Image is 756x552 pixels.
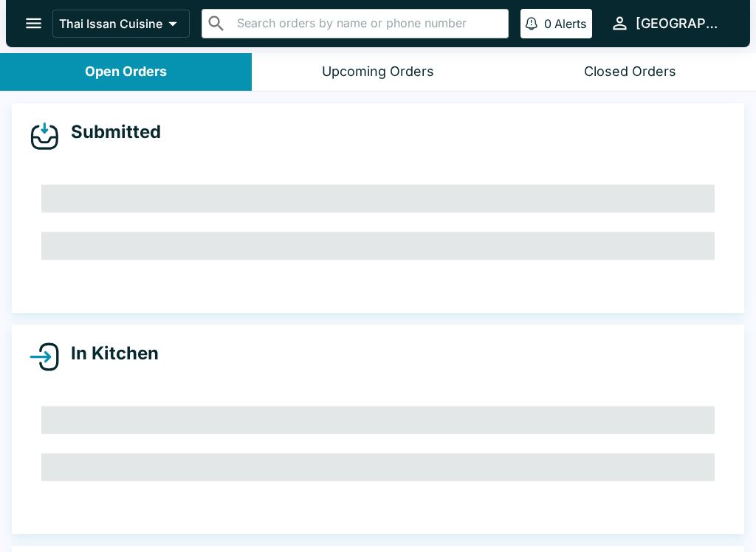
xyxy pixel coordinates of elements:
[544,16,551,31] p: 0
[59,16,162,31] p: Thai Issan Cuisine
[233,13,502,34] input: Search orders by name or phone number
[85,63,167,80] div: Open Orders
[636,15,726,32] div: [GEOGRAPHIC_DATA]
[584,63,676,80] div: Closed Orders
[59,342,159,365] h4: In Kitchen
[604,7,732,39] button: [GEOGRAPHIC_DATA]
[52,10,190,38] button: Thai Issan Cuisine
[15,4,52,42] button: open drawer
[322,63,434,80] div: Upcoming Orders
[554,16,586,31] p: Alerts
[59,121,161,143] h4: Submitted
